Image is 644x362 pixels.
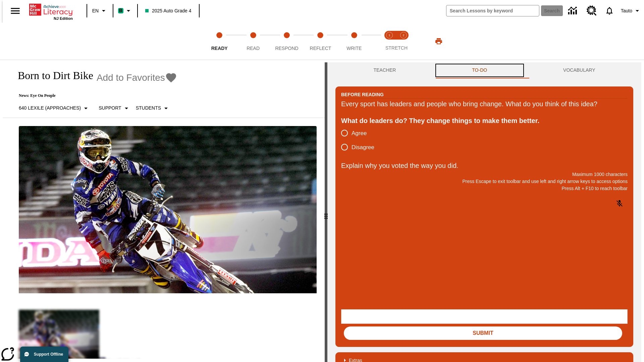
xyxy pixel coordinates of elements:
p: Support [99,105,121,112]
button: Select Lexile, 640 Lexile (Approaches) [16,102,93,114]
button: Respond step 3 of 5 [267,23,306,60]
text: 1 [388,34,390,37]
p: Explain why you voted the way you did. [341,160,628,171]
button: Language: EN, Select a language [89,5,111,17]
p: Press Alt + F10 to reach toolbar [341,185,628,192]
h1: Born to Dirt Bike [11,69,93,82]
span: Respond [275,46,298,51]
span: EN [92,7,99,14]
div: Every sport has leaders and people who bring change. What do you think of this idea? [341,99,628,109]
div: activity [327,62,641,362]
text: 2 [402,34,404,37]
div: Instructional Panel Tabs [335,62,633,78]
span: Read [247,46,260,51]
button: Click to activate and allow voice recognition [611,195,628,212]
p: News: Eye On People [11,93,177,98]
a: Data Center [564,2,583,20]
button: Teacher [335,62,434,78]
button: Reflect step 4 of 5 [301,23,340,60]
input: search field [446,5,539,16]
button: Profile/Settings [618,5,644,17]
span: Reflect [310,46,331,51]
span: Add to Favorites [97,72,165,83]
div: Press Enter or Spacebar and then press right and left arrow keys to move the slider [325,62,327,362]
button: Select Student [133,102,173,114]
div: poll [341,126,380,154]
div: Home [29,2,73,20]
body: Explain why you voted the way you did. Maximum 1000 characters Press Alt + F10 to reach toolbar P... [3,5,98,11]
span: Agree [352,129,367,138]
h2: Before Reading [341,91,384,98]
button: Submit [344,326,622,340]
div: What do leaders do? They change things to make them better. [341,115,628,126]
button: TO-DO [434,62,525,78]
button: Boost Class color is mint green. Change class color [115,5,135,17]
span: Ready [211,46,228,51]
span: Write [346,46,362,51]
a: Resource Center, Will open in new tab [583,2,601,20]
div: reading [3,62,325,359]
span: B [119,6,122,15]
button: Add to Favorites - Born to Dirt Bike [97,72,177,83]
button: Stretch Read step 1 of 2 [380,23,399,60]
button: Stretch Respond step 2 of 2 [394,23,413,60]
p: Students [136,105,161,112]
span: Tauto [621,7,632,14]
span: Disagree [352,143,374,152]
span: Support Offline [34,352,63,357]
span: 2025 Auto Grade 4 [145,7,192,14]
p: Press Escape to exit toolbar and use left and right arrow keys to access options [341,178,628,185]
img: Motocross racer James Stewart flies through the air on his dirt bike. [19,126,317,294]
button: Support Offline [20,347,68,362]
button: VOCABULARY [525,62,633,78]
p: 640 Lexile (Approaches) [19,105,81,112]
span: STRETCH [385,45,408,51]
a: Notifications [601,2,618,19]
button: Scaffolds, Support [96,102,133,114]
button: Ready step 1 of 5 [200,23,239,60]
p: Maximum 1000 characters [341,171,628,178]
span: NJ Edition [54,16,73,20]
button: Read step 2 of 5 [233,23,272,60]
button: Open side menu [5,1,25,21]
button: Print [428,35,449,47]
button: Write step 5 of 5 [335,23,374,60]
